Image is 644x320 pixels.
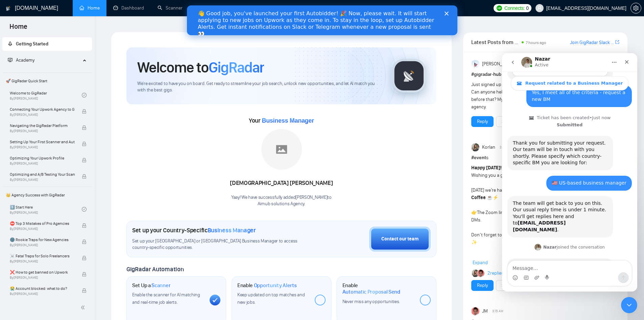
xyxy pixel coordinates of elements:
[526,4,529,12] span: 0
[482,307,488,315] span: JM
[570,39,614,46] a: Join GigRadar Slack Community
[113,5,144,11] a: dashboardDashboard
[10,259,75,263] span: By [PERSON_NAME]
[526,40,546,45] span: 7 hours ago
[10,113,75,117] span: By [PERSON_NAME]
[471,280,494,291] button: Reply
[502,53,637,292] iframe: To enrich screen reader interactions, please activate Accessibility in Grammarly extension settings
[500,144,511,150] span: 2:35 AM
[230,201,333,207] p: Aimub solutions Agency .
[10,227,75,231] span: By [PERSON_NAME]
[21,222,27,227] button: Gif picker
[209,58,264,77] span: GigRadar
[496,116,537,127] button: See the details
[477,282,488,289] a: Reply
[126,265,184,273] span: GigRadar Automation
[381,235,419,243] div: Contact our team
[32,222,38,227] button: Upload attachment
[82,93,87,98] span: check-circle
[10,122,75,129] span: Navigating the GigRadar Platform
[261,129,302,170] img: placeholder.png
[237,282,297,289] h1: Enable
[369,227,431,252] button: Contact our team
[342,282,414,295] h1: Enable
[10,220,75,227] span: ⛔ Top 3 Mistakes of Pro Agencies
[116,219,127,230] button: Send a message…
[493,195,498,200] span: ⚡
[10,243,75,247] span: By [PERSON_NAME]
[82,125,87,130] span: lock
[10,236,75,243] span: 🌚 Rookie Traps for New Agencies
[80,304,87,311] span: double-left
[471,81,590,111] div: Just signed up [DATE], my onboarding call is not till [DATE]. Can anyone help me to get started t...
[249,117,314,124] span: Your
[482,60,515,68] span: [PERSON_NAME]
[471,71,619,78] h1: # gigradar-hub
[477,118,488,125] a: Reply
[262,117,314,124] span: Business Manager
[472,60,480,68] img: Anisuzzaman Khan
[471,239,477,245] span: ✨
[10,178,75,182] span: By [PERSON_NAME]
[10,202,82,217] a: 1️⃣ Start HereBy[PERSON_NAME]
[137,81,381,93] span: We're excited to have you on board. Get ready to streamline your job search, unlock new opportuni...
[10,106,75,113] span: Connecting Your Upwork Agency to GigRadar
[482,144,495,151] span: Korlan
[82,207,87,212] span: check-circle
[10,88,82,103] a: Welcome to GigRadarBy[PERSON_NAME]
[132,238,311,251] span: Set up your [GEOGRAPHIC_DATA] or [GEOGRAPHIC_DATA] Business Manager to access country-specific op...
[502,282,531,289] a: See the details
[8,57,34,63] span: Academy
[10,285,75,292] span: 😭 Account blocked: what to do?
[487,195,493,200] span: ☕
[4,22,33,36] span: Home
[151,282,170,289] span: Scanner
[472,307,480,315] img: JM
[631,5,641,11] span: setting
[16,57,34,63] span: Academy
[497,5,502,11] img: upwork-logo.png
[137,58,264,77] h1: Welcome to
[10,171,75,178] span: Optimizing and A/B Testing Your Scanner for Better Results
[3,74,91,88] span: 🚀 GigRadar Quick Start
[82,223,87,228] span: lock
[500,254,505,260] span: ☺️
[208,227,256,234] span: Business Manager
[472,143,480,151] img: Korlan
[502,118,531,125] a: See the details
[615,39,619,45] span: export
[5,205,130,255] div: Nazar says…
[82,142,87,146] span: lock
[82,288,87,293] span: lock
[79,5,100,11] a: homeHome
[472,270,479,277] img: Korlan
[342,299,400,304] span: Never miss any opportunities.
[16,41,48,47] span: Getting Started
[5,205,111,240] div: Hello! I’m Nazar, and I’ll gladly support you with your request 😊
[82,174,87,179] span: lock
[471,154,619,162] h1: # events
[471,38,520,46] span: Latest Posts from the GigRadar Community
[473,260,488,265] span: Expand
[10,138,75,145] span: Setting Up Your First Scanner and Auto-Bidder
[132,227,256,234] h1: Set up your Country-Specific
[392,59,426,93] img: gigradar-logo.png
[615,39,619,45] a: export
[82,256,87,260] span: lock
